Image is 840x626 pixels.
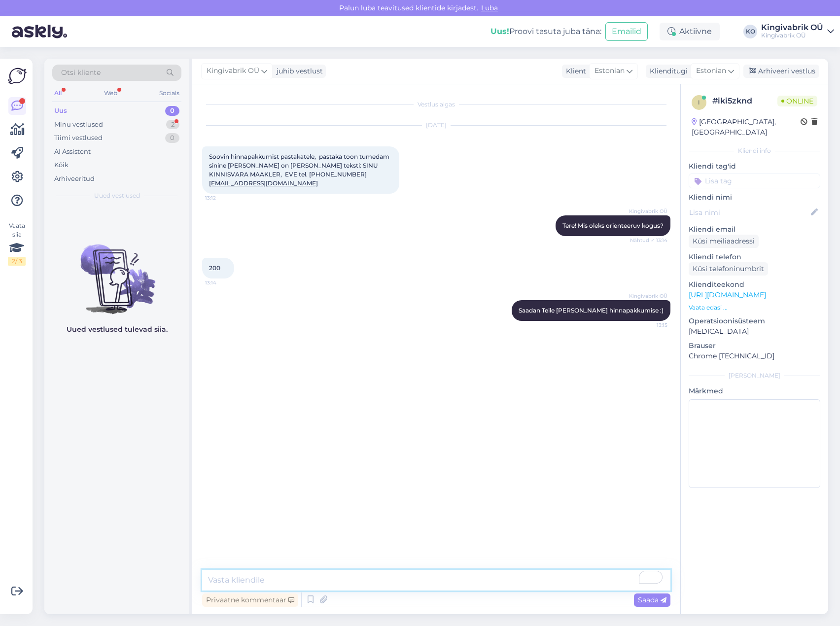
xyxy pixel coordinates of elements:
[165,133,179,143] div: 0
[712,95,777,107] div: # iki5zknd
[629,208,667,215] span: Kingivabrik OÜ
[689,192,820,203] p: Kliendi nimi
[660,23,720,40] div: Aktiivne
[689,235,759,248] div: Küsi meiliaadressi
[519,307,664,314] span: Saadan Teile [PERSON_NAME] hinnapakkumise :)
[698,99,700,106] span: i
[54,174,95,184] div: Arhiveeritud
[777,96,817,106] span: Online
[94,191,140,200] span: Uued vestlused
[689,146,820,155] div: Kliendi info
[562,222,664,229] span: Tere! Mis oleks orienteeruv kogus?
[166,120,179,130] div: 2
[696,66,726,76] span: Estonian
[630,321,667,329] span: 13:15
[490,26,601,37] div: Proovi tasuta juba täna:
[8,67,27,85] img: Askly Logo
[638,595,666,604] span: Saada
[8,221,26,266] div: Vaata siia
[209,153,391,187] span: Soovin hinnapakkumist pastakatele, pastaka toon tumedam sinine [PERSON_NAME] on [PERSON_NAME] tek...
[202,593,298,607] div: Privaatne kommentaar
[646,66,688,76] div: Klienditugi
[630,237,667,244] span: Nähtud ✓ 13:14
[689,326,820,337] p: [MEDICAL_DATA]
[202,570,670,591] textarea: To enrich screen reader interactions, please activate Accessibility in Grammarly extension settings
[207,66,259,76] span: Kingivabrik OÜ
[689,290,766,299] a: [URL][DOMAIN_NAME]
[689,252,820,262] p: Kliendi telefon
[629,292,667,300] span: Kingivabrik OÜ
[8,257,26,266] div: 2 / 3
[61,68,101,78] span: Otsi kliente
[54,106,67,116] div: Uus
[692,117,801,138] div: [GEOGRAPHIC_DATA], [GEOGRAPHIC_DATA]
[689,207,809,218] input: Lisa nimi
[761,24,834,39] a: Kingivabrik OÜKingivabrik OÜ
[689,224,820,235] p: Kliendi email
[761,32,823,39] div: Kingivabrik OÜ
[102,87,119,100] div: Web
[202,100,670,109] div: Vestlus algas
[67,324,168,335] p: Uued vestlused tulevad siia.
[490,27,509,36] b: Uus!
[689,341,820,351] p: Brauser
[273,66,323,76] div: juhib vestlust
[562,66,586,76] div: Klient
[689,161,820,172] p: Kliendi tag'id
[205,194,242,202] span: 13:12
[202,121,670,130] div: [DATE]
[54,133,103,143] div: Tiimi vestlused
[165,106,179,116] div: 0
[209,179,318,187] a: [EMAIL_ADDRESS][DOMAIN_NAME]
[205,279,242,286] span: 13:14
[689,303,820,312] p: Vaata edasi ...
[689,279,820,290] p: Klienditeekond
[689,316,820,326] p: Operatsioonisüsteem
[689,386,820,396] p: Märkmed
[689,174,820,188] input: Lisa tag
[689,371,820,380] div: [PERSON_NAME]
[689,262,768,276] div: Küsi telefoninumbrit
[44,227,189,315] img: No chats
[595,66,625,76] span: Estonian
[743,65,819,78] div: Arhiveeri vestlus
[209,264,220,272] span: 200
[157,87,181,100] div: Socials
[761,24,823,32] div: Kingivabrik OÜ
[54,160,69,170] div: Kõik
[605,22,648,41] button: Emailid
[743,25,757,38] div: KO
[52,87,64,100] div: All
[689,351,820,361] p: Chrome [TECHNICAL_ID]
[478,3,501,12] span: Luba
[54,120,103,130] div: Minu vestlused
[54,147,91,157] div: AI Assistent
